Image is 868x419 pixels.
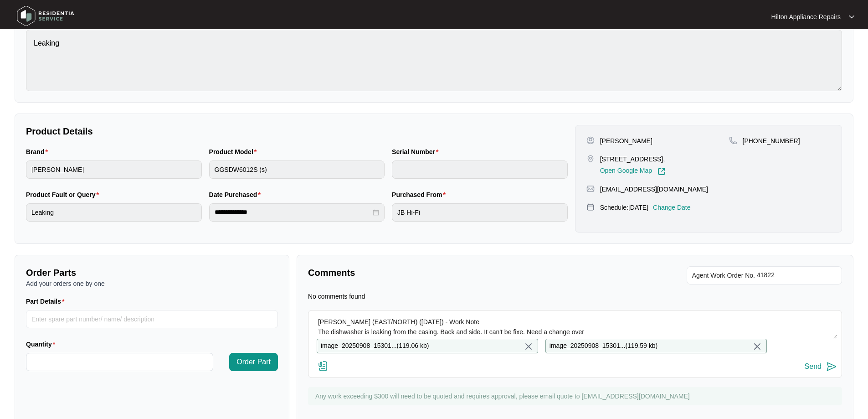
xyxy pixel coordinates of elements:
[826,361,837,372] img: send-icon.svg
[26,353,213,371] input: Quantity
[392,190,449,199] label: Purchased From
[26,266,278,279] p: Order Parts
[209,190,264,199] label: Date Purchased
[236,357,271,367] span: Order Part
[692,270,755,281] span: Agent Work Order No.
[805,362,822,371] div: Send
[26,203,202,222] input: Product Fault or Query
[392,160,568,179] input: Serial Number
[600,203,648,212] p: Schedule: [DATE]
[209,160,385,179] input: Product Model
[392,147,442,156] label: Serial Number
[308,292,365,301] p: No comments found
[321,341,429,351] p: image_20250908_15301... ( 119.06 kb )
[752,341,763,352] img: close
[26,160,202,179] input: Brand
[657,167,666,176] img: Link-External
[209,147,261,156] label: Product Model
[586,136,595,145] img: user-pin
[849,15,854,19] img: dropdown arrow
[26,147,51,156] label: Brand
[14,2,77,30] img: residentia service logo
[318,361,329,372] img: file-attachment-doc.svg
[26,30,842,91] textarea: Leaking
[586,155,595,163] img: map-pin
[729,136,737,145] img: map-pin
[26,190,103,199] label: Product Fault or Query
[26,297,68,306] label: Part Details
[600,167,666,176] a: Open Google Map
[313,315,837,339] textarea: [PERSON_NAME] (EAST/NORTH) ([DATE]) - Work Note The dishwasher is leaking from the casing. Back a...
[805,361,837,373] button: Send
[315,392,837,401] p: Any work exceeding $300 will need to be quoted and requires approval, please email quote to [EMAI...
[771,12,841,21] p: Hilton Appliance Repairs
[600,185,708,194] p: [EMAIL_ADDRESS][DOMAIN_NAME]
[215,207,371,217] input: Date Purchased
[586,185,595,193] img: map-pin
[743,136,800,145] p: [PHONE_NUMBER]
[308,266,569,279] p: Comments
[757,270,837,281] input: Add Agent Work Order No.
[523,341,534,352] img: close
[229,353,278,371] button: Order Part
[653,203,691,212] p: Change Date
[600,155,666,164] p: [STREET_ADDRESS],
[586,203,595,211] img: map-pin
[26,310,278,328] input: Part Details
[26,125,568,138] p: Product Details
[550,341,657,351] p: image_20250908_15301... ( 119.59 kb )
[26,279,278,288] p: Add your orders one by one
[392,203,568,222] input: Purchased From
[600,136,652,145] p: [PERSON_NAME]
[26,340,59,349] label: Quantity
